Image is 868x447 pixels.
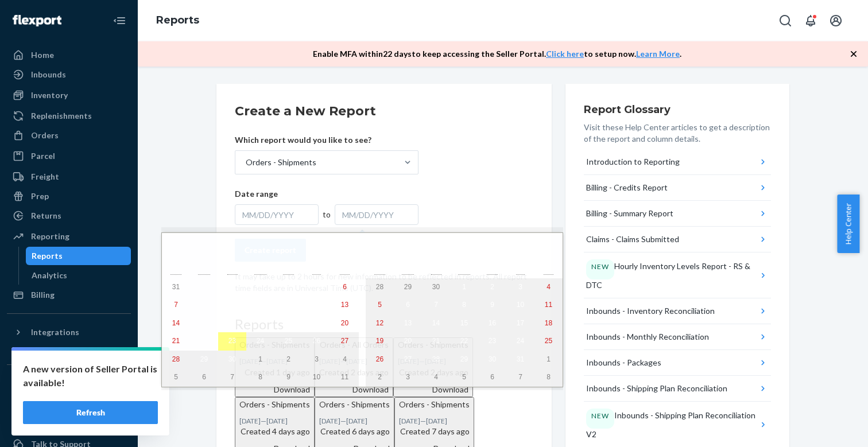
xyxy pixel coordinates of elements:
[534,278,563,297] button: October 4, 2025
[366,278,394,297] button: September 28, 2025
[489,337,496,345] abbr: October 23, 2025
[7,46,131,64] a: Home
[460,337,468,345] abbr: October 22, 2025
[266,417,288,425] time: [DATE]
[246,368,274,387] button: October 8, 2025
[378,301,382,309] abbr: October 5, 2025
[212,233,512,258] button: [DATE] – [DATE]
[394,314,422,333] button: October 13, 2025
[246,296,274,314] button: September 10, 2025
[584,102,771,117] h3: Report Glossary
[331,314,359,333] button: September 20, 2025
[162,314,190,333] button: September 14, 2025
[156,14,199,26] a: Reports
[32,270,67,281] div: Analytics
[313,319,320,327] abbr: September 19, 2025
[7,107,131,125] a: Replenishments
[586,234,679,245] div: Claims - Claims Submitted
[341,337,348,345] abbr: September 27, 2025
[235,204,319,225] div: MM/DD/YYYY
[200,355,208,363] abbr: September 29, 2025
[404,319,412,327] abbr: October 13, 2025
[837,195,859,253] button: Help Center
[187,233,212,258] button: ‹
[584,149,771,175] button: Introduction to Reporting
[274,332,303,351] button: September 25, 2025
[337,241,359,249] span: [DATE]
[422,351,450,369] button: October 28, 2025
[399,416,470,426] p: —
[586,357,661,368] div: Inbounds - Packages
[258,373,262,381] abbr: October 8, 2025
[7,323,131,341] button: Integrations
[313,337,320,345] abbr: September 26, 2025
[319,416,390,426] p: —
[584,122,771,145] p: Visit these Help Center articles to get a description of the report and column details.
[172,283,180,291] abbr: August 31, 2025
[31,90,68,101] div: Inventory
[636,49,680,59] a: Learn More
[202,283,206,291] abbr: September 1, 2025
[376,337,383,345] abbr: October 19, 2025
[512,233,537,258] button: ›
[319,399,390,410] p: Orders - Shipments
[366,241,388,249] span: [DATE]
[432,283,440,291] abbr: September 30, 2025
[174,373,178,381] abbr: October 5, 2025
[490,283,494,291] abbr: October 2, 2025
[366,314,394,333] button: October 12, 2025
[516,269,525,275] abbr: Friday
[26,266,131,285] a: Analytics
[32,250,63,262] div: Reports
[7,168,131,186] a: Freight
[534,296,563,314] button: October 11, 2025
[584,324,771,350] button: Inbounds - Monthly Reconciliation
[404,337,412,345] abbr: October 20, 2025
[31,191,49,202] div: Prep
[545,319,552,327] abbr: October 18, 2025
[404,355,412,363] abbr: October 27, 2025
[340,269,350,275] abbr: Saturday
[7,346,131,360] a: Add Integration
[366,368,394,387] button: November 2, 2025
[218,332,246,351] button: September 23, 2025
[147,4,208,37] ol: breadcrumbs
[394,278,422,297] button: September 29, 2025
[331,296,359,314] button: September 13, 2025
[162,368,190,387] button: October 5, 2025
[545,337,552,345] abbr: October 25, 2025
[547,373,551,381] abbr: November 8, 2025
[230,373,234,381] abbr: October 7, 2025
[319,417,340,425] time: [DATE]
[331,332,359,351] button: September 27, 2025
[824,9,847,32] button: Open account menu
[286,283,290,291] abbr: September 4, 2025
[422,368,450,387] button: November 4, 2025
[200,319,208,327] abbr: September 15, 2025
[31,210,61,221] div: Returns
[547,355,551,363] abbr: November 1, 2025
[341,319,348,327] abbr: September 20, 2025
[239,399,310,410] p: Orders - Shipments
[31,150,55,162] div: Parcel
[274,278,303,297] button: September 4, 2025
[584,175,771,201] button: Billing - Credits Report
[7,187,131,205] a: Prep
[422,278,450,297] button: September 30, 2025
[218,368,246,387] button: October 7, 2025
[218,351,246,369] button: September 30, 2025
[31,110,92,122] div: Replenishments
[432,355,440,363] abbr: October 28, 2025
[404,283,412,291] abbr: September 29, 2025
[190,278,218,297] button: September 1, 2025
[422,296,450,314] button: October 7, 2025
[190,351,218,369] button: September 29, 2025
[198,269,210,275] abbr: Monday
[517,337,524,345] abbr: October 24, 2025
[591,262,609,271] p: NEW
[235,134,418,146] p: Which report would you like to see?
[434,301,438,309] abbr: October 7, 2025
[376,355,383,363] abbr: October 26, 2025
[394,332,422,351] button: October 20, 2025
[518,283,522,291] abbr: October 3, 2025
